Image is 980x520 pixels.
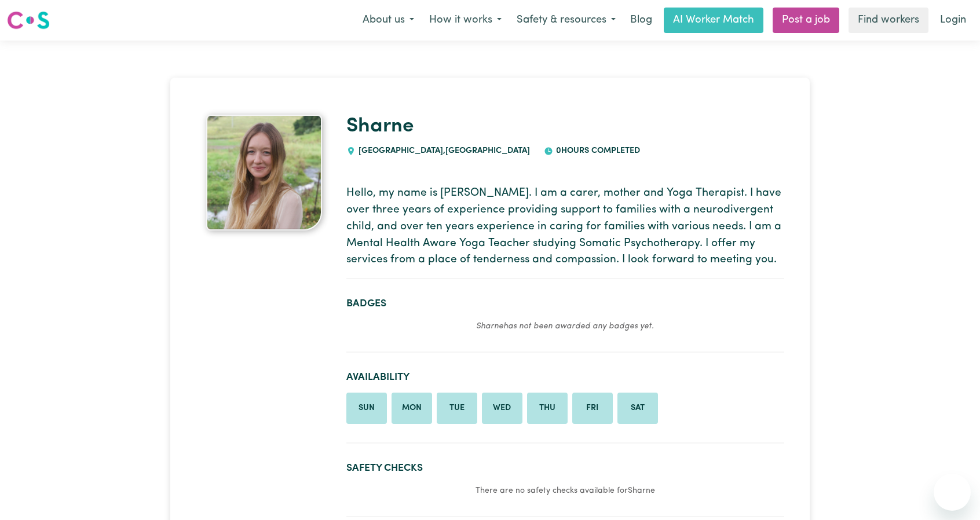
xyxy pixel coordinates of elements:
[527,393,568,424] li: Available on Thursday
[482,393,522,424] li: Available on Wednesday
[196,115,332,230] a: Sharne's profile picture'
[355,8,422,32] button: About us
[437,393,477,424] li: Available on Tuesday
[664,8,763,33] a: AI Worker Match
[346,116,414,137] a: Sharne
[773,8,839,33] a: Post a job
[572,393,613,424] li: Available on Friday
[7,10,50,31] img: Careseekers logo
[933,8,973,33] a: Login
[346,462,784,474] h2: Safety Checks
[356,147,530,155] span: [GEOGRAPHIC_DATA] , [GEOGRAPHIC_DATA]
[553,147,640,155] span: 0 hours completed
[849,8,928,33] a: Find workers
[346,298,784,310] h2: Badges
[422,8,509,32] button: How it works
[206,115,322,230] img: Sharne
[476,322,654,331] em: Sharne has not been awarded any badges yet.
[7,7,50,34] a: Careseekers logo
[392,393,432,424] li: Available on Monday
[934,474,971,511] iframe: Button to launch messaging window
[476,486,655,495] small: There are no safety checks available for Sharne
[617,393,658,424] li: Available on Saturday
[346,371,784,383] h2: Availability
[346,185,784,269] p: Hello, my name is [PERSON_NAME]. I am a carer, mother and Yoga Therapist. I have over three years...
[623,8,659,33] a: Blog
[509,8,623,32] button: Safety & resources
[346,393,387,424] li: Available on Sunday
